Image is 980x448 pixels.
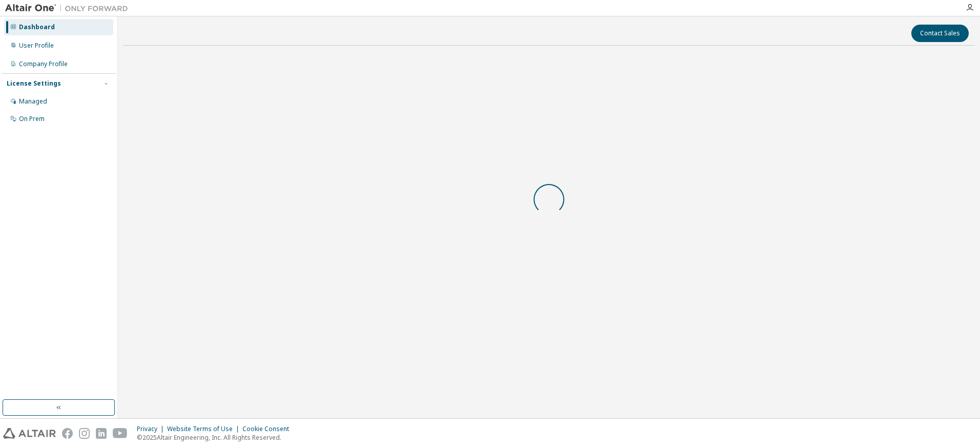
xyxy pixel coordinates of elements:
[19,97,47,106] div: Managed
[96,428,107,439] img: linkedin.svg
[5,3,133,13] img: Altair One
[911,25,969,42] button: Contact Sales
[19,115,45,123] div: On Prem
[137,425,167,433] div: Privacy
[19,23,55,31] div: Dashboard
[167,425,242,433] div: Website Terms of Use
[3,428,56,439] img: altair_logo.svg
[113,428,128,439] img: youtube.svg
[7,79,61,88] div: License Settings
[79,428,90,439] img: instagram.svg
[137,433,295,442] p: © 2025 Altair Engineering, Inc. All Rights Reserved.
[19,42,54,50] div: User Profile
[19,60,68,68] div: Company Profile
[242,425,295,433] div: Cookie Consent
[62,428,73,439] img: facebook.svg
